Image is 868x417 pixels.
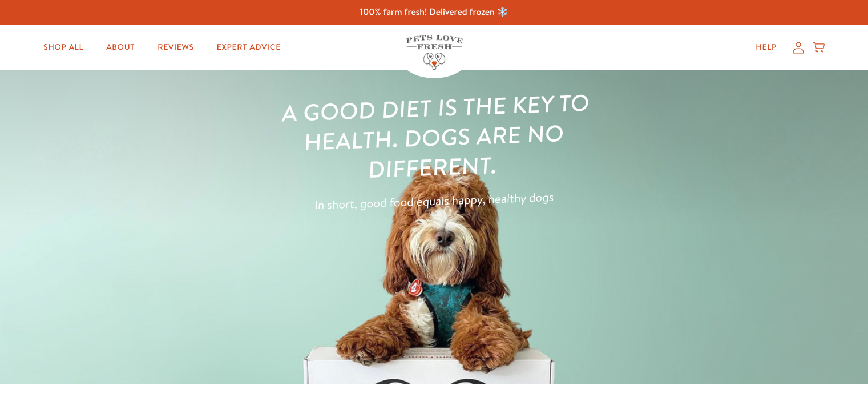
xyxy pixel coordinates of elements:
a: About [97,36,144,59]
a: Shop All [34,36,92,59]
p: In short, good food equals happy, healthy dogs [269,185,599,217]
a: Reviews [148,36,203,59]
img: Pets Love Fresh [406,35,463,70]
a: Help [746,36,786,59]
h1: A good diet is the key to health. Dogs are no different. [267,87,600,187]
a: Expert Advice [208,36,290,59]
